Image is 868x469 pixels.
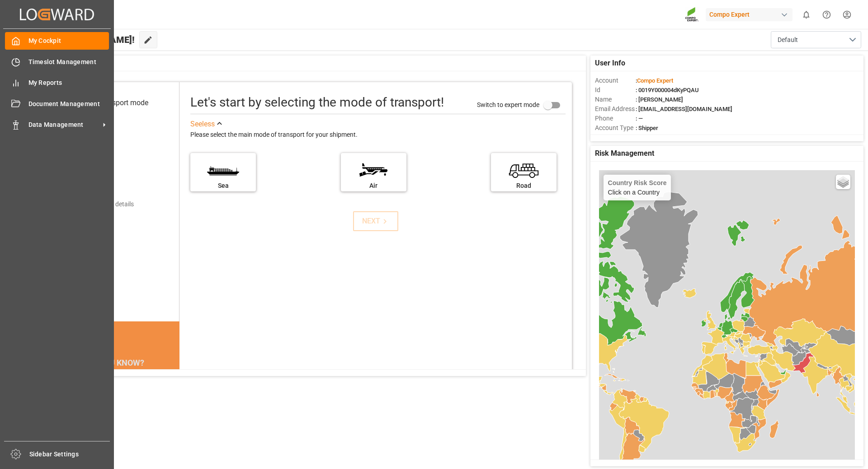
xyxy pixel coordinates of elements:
a: Layers [836,175,850,189]
div: Road [495,181,552,190]
span: Timeslot Management [28,57,109,67]
a: My Cockpit [5,32,109,50]
span: Id [595,85,636,95]
h4: Country Risk Score [608,179,667,186]
span: : 0019Y000004dKyPQAU [636,87,699,93]
button: Compo Expert [706,6,796,23]
div: DID YOU KNOW? [49,353,179,372]
span: Phone [595,114,636,123]
div: Click on a Country [608,179,667,196]
span: Document Management [28,99,109,109]
button: open menu [771,31,861,48]
span: Sidebar Settings [29,450,110,459]
button: NEXT [353,211,398,231]
div: Please select the main mode of transport for your shipment. [190,130,566,140]
img: Screenshot%202023-09-29%20at%2010.02.21.png_1712312052.png [685,7,699,23]
span: : [EMAIL_ADDRESS][DOMAIN_NAME] [636,106,732,112]
div: See less [190,119,215,130]
button: show 0 new notifications [796,5,816,25]
span: Risk Management [595,148,654,159]
div: Sea [195,181,251,190]
span: : [636,77,673,84]
div: Air [345,181,402,190]
div: Compo Expert [706,8,793,21]
span: Account Type [595,123,636,133]
button: Help Center [816,5,837,25]
a: Timeslot Management [5,53,109,70]
span: Data Management [28,120,100,130]
span: : — [636,115,643,122]
span: My Reports [28,78,109,88]
span: Switch to expert mode [477,101,539,108]
div: NEXT [362,216,390,227]
span: Email Address [595,104,636,114]
span: Hello [PERSON_NAME]! [38,31,135,48]
span: Default [778,35,798,45]
div: Let's start by selecting the mode of transport! [190,93,444,112]
span: : Shipper [636,125,658,131]
span: Account [595,76,636,85]
span: User Info [595,58,625,69]
span: Compo Expert [637,77,673,84]
span: Name [595,95,636,104]
span: : [PERSON_NAME] [636,96,683,103]
span: My Cockpit [28,36,109,46]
